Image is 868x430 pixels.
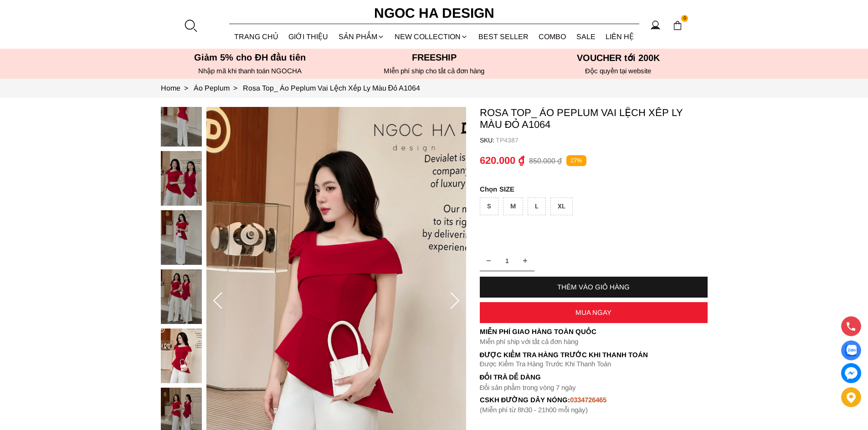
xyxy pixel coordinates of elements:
span: > [230,84,241,92]
a: NEW COLLECTION [390,25,473,49]
font: Miễn phí ship với tất cả đơn hàng [480,338,578,345]
div: MUA NGAY [480,309,708,316]
font: Đổi sản phẩm trong vòng 7 ngày [480,384,576,391]
h6: Độc quyền tại website [529,67,708,75]
div: THÊM VÀO GIỎ HÀNG [480,283,708,291]
font: 0334726465 [570,396,606,404]
h6: SKU: [480,137,496,144]
a: Link to Home [161,84,194,92]
div: L [528,197,546,215]
div: SẢN PHẨM [334,25,390,49]
a: LIÊN HỆ [601,25,639,49]
a: Link to Áo Peplum [194,84,243,92]
img: Display image [845,345,857,356]
img: Rosa Top_ Áo Peplum Vai Lệch Xếp Ly Màu Đỏ A1064_mini_3 [161,151,202,206]
a: Combo [534,25,571,49]
p: 850.000 ₫ [529,157,562,165]
img: Rosa Top_ Áo Peplum Vai Lệch Xếp Ly Màu Đỏ A1064_mini_2 [161,92,202,147]
a: GIỚI THIỆU [283,25,334,49]
font: Giảm 5% cho ĐH đầu tiên [194,52,306,62]
h5: VOUCHER tới 200K [529,52,708,63]
p: 27% [566,155,586,167]
p: Rosa Top_ Áo Peplum Vai Lệch Xếp Ly Màu Đỏ A1064 [480,107,708,131]
div: S [480,197,498,215]
span: > [180,84,192,92]
img: Rosa Top_ Áo Peplum Vai Lệch Xếp Ly Màu Đỏ A1064_mini_5 [161,269,202,324]
div: M [503,197,523,215]
a: Ngoc Ha Design [366,2,503,24]
a: TRANG CHỦ [229,25,284,49]
p: TP4387 [496,137,708,144]
a: SALE [571,25,601,49]
img: Rosa Top_ Áo Peplum Vai Lệch Xếp Ly Màu Đỏ A1064_mini_4 [161,210,202,265]
a: Link to Rosa Top_ Áo Peplum Vai Lệch Xếp Ly Màu Đỏ A1064 [243,84,421,92]
p: Được Kiểm Tra Hàng Trước Khi Thanh Toán [480,360,708,368]
input: Quantity input [480,252,534,270]
font: Miễn phí giao hàng toàn quốc [480,328,596,335]
a: messenger [841,363,861,383]
h6: MIễn phí ship cho tất cả đơn hàng [345,67,524,75]
img: img-CART-ICON-ksit0nf1 [673,20,683,30]
font: cskh đường dây nóng: [480,396,570,404]
p: SIZE [480,185,708,193]
font: Nhập mã khi thanh toán NGOCHA [198,67,302,75]
p: 620.000 ₫ [480,155,524,167]
div: XL [550,197,573,215]
span: 0 [681,15,688,22]
a: BEST SELLER [473,25,534,49]
img: Rosa Top_ Áo Peplum Vai Lệch Xếp Ly Màu Đỏ A1064_mini_6 [161,329,202,383]
p: Được Kiểm Tra Hàng Trước Khi Thanh Toán [480,351,708,359]
font: (Miễn phí từ 8h30 - 21h00 mỗi ngày) [480,406,588,414]
h6: Đổi trả dễ dàng [480,373,708,381]
a: Display image [841,340,861,360]
font: Freeship [412,52,457,62]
